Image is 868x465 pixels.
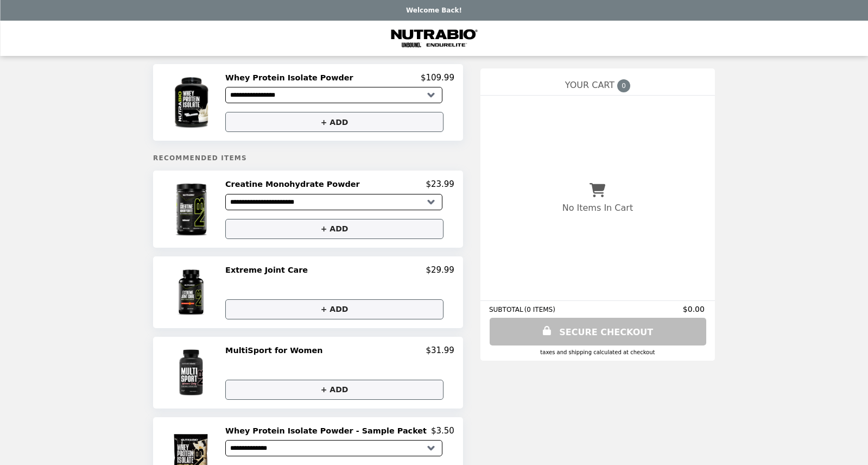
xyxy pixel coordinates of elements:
button: + ADD [225,380,443,400]
div: Taxes and Shipping calculated at checkout [489,349,706,355]
h2: Whey Protein Isolate Powder [225,73,358,83]
h5: Recommended Items [153,154,463,162]
span: SUBTOTAL [489,306,524,313]
select: Select a product variant [225,87,442,103]
img: Brand Logo [389,27,480,49]
h2: Creatine Monohydrate Powder [225,179,364,189]
span: YOUR CART [565,80,614,90]
p: $109.99 [421,73,454,83]
img: Whey Protein Isolate Powder [161,73,223,132]
select: Select a product variant [225,440,442,456]
h2: MultiSport for Women [225,345,327,355]
p: Welcome Back! [406,7,462,14]
button: + ADD [225,219,443,239]
p: $31.99 [426,345,454,355]
img: MultiSport for Women [164,345,221,400]
h2: Extreme Joint Care [225,265,312,275]
img: Creatine Monohydrate Powder [161,179,223,238]
h2: Whey Protein Isolate Powder - Sample Packet [225,426,431,436]
span: 0 [617,79,630,92]
select: Select a product variant [225,194,442,210]
span: $0.00 [683,305,706,313]
p: $29.99 [426,265,454,275]
span: ( 0 ITEMS ) [524,306,555,313]
button: + ADD [225,299,443,319]
img: Extreme Joint Care [164,265,221,319]
p: No Items In Cart [562,203,633,213]
button: + ADD [225,112,443,132]
p: $23.99 [426,179,454,189]
p: $3.50 [431,426,454,436]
